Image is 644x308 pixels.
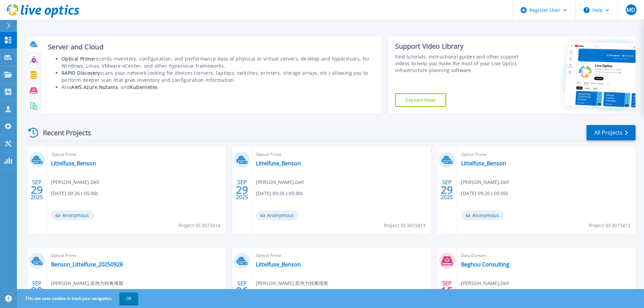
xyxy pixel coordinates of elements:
[62,55,94,62] b: Optical Prime
[440,177,453,202] div: SEP 2025
[395,53,521,74] div: Find tutorials, instructional guides and other support videos to help you make the most of your L...
[51,280,123,287] span: [PERSON_NAME] , 苏州力特奥维斯
[51,160,96,167] a: Littelfuse_Benson
[62,69,375,84] li: scans your network looking for devices (servers, laptops, switches, printers, storage arrays, etc...
[62,70,100,76] b: RAPID Discovery
[236,187,248,193] span: 29
[461,190,508,197] span: [DATE] 09:26 (-05:00)
[51,261,123,268] a: Benson_Littelfuse_20250928
[440,279,453,303] div: SEP 2025
[236,177,248,202] div: SEP 2025
[461,261,509,268] a: Beghou Consulting
[119,292,138,305] button: OK
[30,177,43,202] div: SEP 2025
[395,42,521,51] div: Support Video Library
[31,187,43,193] span: 29
[461,179,509,186] span: [PERSON_NAME] , Dell
[51,151,221,158] span: Optical Prime
[236,288,248,294] span: 26
[84,84,97,90] b: Azure
[62,84,375,91] li: Also , , , and
[384,222,426,229] span: Project ID: 3073413
[441,187,453,193] span: 29
[461,280,509,287] span: [PERSON_NAME] , Dell
[19,292,138,305] span: This site uses cookies to track your navigation.
[461,252,631,259] span: Data Domain
[589,222,630,229] span: Project ID: 3073412
[256,210,299,220] span: Anonymous
[256,252,426,259] span: Optical Prime
[71,84,82,90] b: AWS
[256,190,303,197] span: [DATE] 09:26 (-05:00)
[626,7,635,13] span: MD
[236,279,248,303] div: SEP 2025
[51,190,98,197] span: [DATE] 09:26 (-05:00)
[256,261,301,268] a: Littelfuse_Benson
[256,151,426,158] span: Optical Prime
[256,160,301,167] a: Littelfuse_Benson
[256,280,328,287] span: [PERSON_NAME] , 苏州力特奥维斯
[130,84,158,90] b: Kubernetes
[62,55,375,69] li: records inventory, configuration, and performance data of physical or virtual servers, desktop an...
[30,279,43,303] div: SEP 2025
[461,160,506,167] a: Littelfuse_Benson
[26,124,100,141] div: Recent Projects
[51,210,94,220] span: Anonymous
[256,179,304,186] span: [PERSON_NAME] , Dell
[51,252,221,259] span: Optical Prime
[99,84,118,90] b: Nutanix
[48,43,375,51] h3: Server and Cloud
[31,288,43,294] span: 29
[461,151,631,158] span: Optical Prime
[51,179,99,186] span: [PERSON_NAME] , Dell
[178,222,220,229] span: Project ID: 3073414
[395,93,447,107] a: Explore Now!
[587,125,636,140] a: All Projects
[461,210,504,220] span: Anonymous
[441,288,453,294] span: 15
